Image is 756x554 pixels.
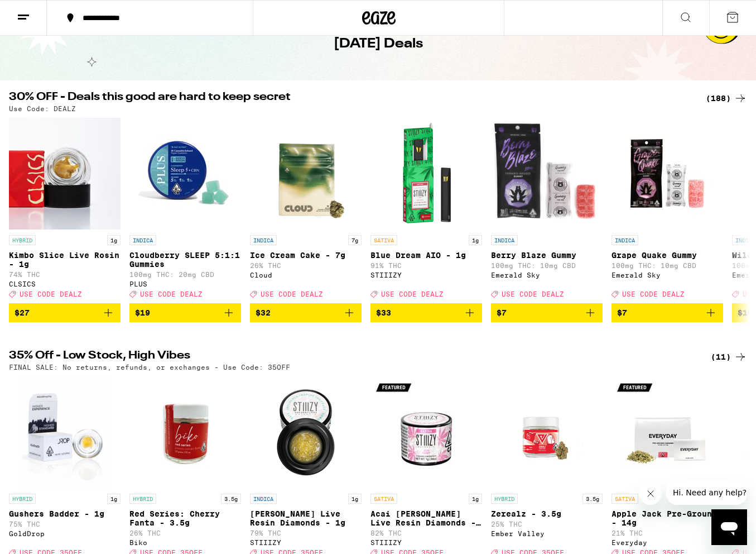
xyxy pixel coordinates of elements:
[370,262,482,269] p: 91% THC
[261,290,323,298] span: USE CODE DEALZ
[129,235,156,245] p: INDICA
[140,290,203,298] span: USE CODE DEALZ
[370,271,482,279] div: STIIIZY
[129,118,241,230] img: PLUS - Cloudberry SLEEP 5:1:1 Gummies
[20,290,82,298] span: USE CODE DEALZ
[107,235,121,245] p: 1g
[491,118,603,230] img: Emerald Sky - Berry Blaze Gummy
[250,262,362,269] p: 26% THC
[469,235,482,245] p: 1g
[9,530,121,537] div: GoldDrop
[370,529,482,537] p: 82% THC
[129,539,241,546] div: Biko
[9,520,121,528] p: 75% THC
[611,262,723,269] p: 100mg THC: 10mg CBD
[370,539,482,546] div: STIIIZY
[9,280,121,288] div: CLSICS
[250,303,362,322] button: Add to bag
[9,303,121,322] button: Add to bag
[611,376,723,488] img: Everyday - Apple Jack Pre-Ground - 14g
[611,303,723,322] button: Add to bag
[370,509,482,527] p: Acai [PERSON_NAME] Live Resin Diamonds - 1g
[129,509,241,527] p: Red Series: Cherry Fanta - 3.5g
[491,509,603,518] p: Zerealz - 3.5g
[129,280,241,288] div: PLUS
[611,271,723,279] div: Emerald Sky
[9,251,121,269] p: Kimbo Slice Live Rosin - 1g
[348,235,362,245] p: 7g
[370,376,482,488] img: STIIIZY - Acai Berry Live Resin Diamonds - 1g
[370,118,482,303] a: Open page for Blue Dream AIO - 1g from STIIIZY
[221,494,241,504] p: 3.5g
[622,290,685,298] span: USE CODE DEALZ
[129,303,241,322] button: Add to bag
[617,308,627,317] span: $7
[611,529,723,537] p: 21% THC
[611,539,723,546] div: Everyday
[334,35,423,54] h1: [DATE] Deals
[9,118,121,230] img: CLSICS - Kimbo Slice Live Rosin - 1g
[491,376,603,488] img: Ember Valley - Zerealz - 3.5g
[370,118,482,230] img: STIIIZY - Blue Dream AIO - 1g
[129,118,241,303] a: Open page for Cloudberry SLEEP 5:1:1 Gummies from PLUS
[107,494,121,504] p: 1g
[348,494,362,504] p: 1g
[381,290,444,298] span: USE CODE DEALZ
[491,271,603,279] div: Emerald Sky
[250,118,362,230] img: Cloud - Ice Cream Cake - 7g
[370,303,482,322] button: Add to bag
[250,539,362,546] div: STIIIZY
[9,350,692,364] h2: 35% Off - Low Stock, High Vibes
[129,251,241,269] p: Cloudberry SLEEP 5:1:1 Gummies
[9,364,290,371] p: FINAL SALE: No returns, refunds, or exchanges - Use Code: 35OFF
[250,235,277,245] p: INDICA
[256,308,271,317] span: $32
[370,494,397,504] p: SATIVA
[611,509,723,527] p: Apple Jack Pre-Ground - 14g
[706,92,747,105] a: (188)
[491,520,603,528] p: 25% THC
[491,251,603,260] p: Berry Blaze Gummy
[376,308,391,317] span: $33
[135,308,150,317] span: $19
[370,235,397,245] p: SATIVA
[491,262,603,269] p: 100mg THC: 10mg CBD
[582,494,603,504] p: 3.5g
[491,530,603,537] div: Ember Valley
[9,105,76,112] p: Use Code: DEALZ
[497,308,507,317] span: $7
[491,303,603,322] button: Add to bag
[611,235,638,245] p: INDICA
[9,509,121,518] p: Gushers Badder - 1g
[129,529,241,537] p: 26% THC
[250,251,362,260] p: Ice Cream Cake - 7g
[611,251,723,260] p: Grape Quake Gummy
[611,118,723,230] img: Emerald Sky - Grape Quake Gummy
[9,118,121,303] a: Open page for Kimbo Slice Live Rosin - 1g from CLSICS
[250,509,362,527] p: [PERSON_NAME] Live Resin Diamonds - 1g
[469,494,482,504] p: 1g
[250,494,277,504] p: INDICA
[9,271,121,278] p: 74% THC
[250,271,362,279] div: Cloud
[250,376,362,488] img: STIIIZY - Mochi Gelato Live Resin Diamonds - 1g
[491,235,518,245] p: INDICA
[129,494,156,504] p: HYBRID
[611,494,638,504] p: SATIVA
[15,308,30,317] span: $27
[738,308,753,317] span: $10
[370,251,482,260] p: Blue Dream AIO - 1g
[611,118,723,303] a: Open page for Grape Quake Gummy from Emerald Sky
[711,509,747,545] iframe: Button to launch messaging window
[250,118,362,303] a: Open page for Ice Cream Cake - 7g from Cloud
[9,494,36,504] p: HYBRID
[491,118,603,303] a: Open page for Berry Blaze Gummy from Emerald Sky
[639,483,662,505] iframe: Close message
[129,271,241,278] p: 100mg THC: 20mg CBD
[250,529,362,537] p: 79% THC
[491,494,518,504] p: HYBRID
[666,480,747,505] iframe: Message from company
[9,92,692,105] h2: 30% OFF - Deals this good are hard to keep secret
[18,376,110,488] img: GoldDrop - Gushers Badder - 1g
